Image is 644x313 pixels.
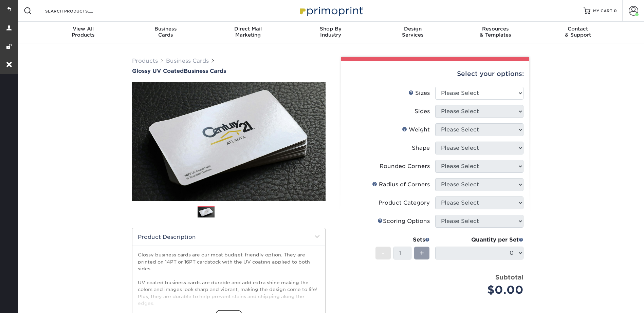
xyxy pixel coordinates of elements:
span: 0 [614,8,617,13]
strong: Subtotal [495,273,523,281]
img: Business Cards 01 [198,204,215,221]
a: Direct MailMarketing [207,22,289,43]
a: Products [132,58,158,64]
span: + [420,248,424,258]
span: Shop By [289,26,372,32]
a: BusinessCards [124,22,207,43]
a: View AllProducts [42,22,125,43]
span: Contact [537,26,619,32]
span: Design [372,26,454,32]
a: Shop ByIndustry [289,22,372,43]
img: Glossy UV Coated 01 [132,45,326,238]
div: Sets [375,236,430,244]
div: Sides [415,107,430,116]
img: Business Cards 02 [220,204,237,221]
span: Glossy UV Coated [132,68,184,74]
div: & Templates [454,26,537,38]
a: Contact& Support [537,22,619,43]
span: - [382,248,385,258]
div: Shape [412,144,430,152]
div: Weight [402,126,430,134]
span: View All [42,26,125,32]
a: Glossy UV CoatedBusiness Cards [132,68,326,74]
span: Business [124,26,207,32]
h2: Product Description [132,228,325,246]
div: Rounded Corners [380,162,430,170]
div: Marketing [207,26,289,38]
div: & Support [537,26,619,38]
span: Resources [454,26,537,32]
a: DesignServices [372,22,454,43]
input: SEARCH PRODUCTS..... [44,7,111,15]
img: Primoprint [297,3,365,18]
div: Products [42,26,125,38]
div: Scoring Options [378,217,430,225]
img: Business Cards 03 [243,204,260,221]
h1: Business Cards [132,68,326,74]
div: Industry [289,26,372,38]
span: Direct Mail [207,26,289,32]
span: MY CART [593,8,612,14]
div: Quantity per Set [435,236,523,244]
div: $0.00 [440,282,523,298]
a: Resources& Templates [454,22,537,43]
div: Select your options: [347,61,524,87]
div: Services [372,26,454,38]
div: Product Category [379,199,430,207]
a: Business Cards [166,58,209,64]
div: Radius of Corners [372,181,430,189]
div: Sizes [408,89,430,97]
div: Cards [124,26,207,38]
